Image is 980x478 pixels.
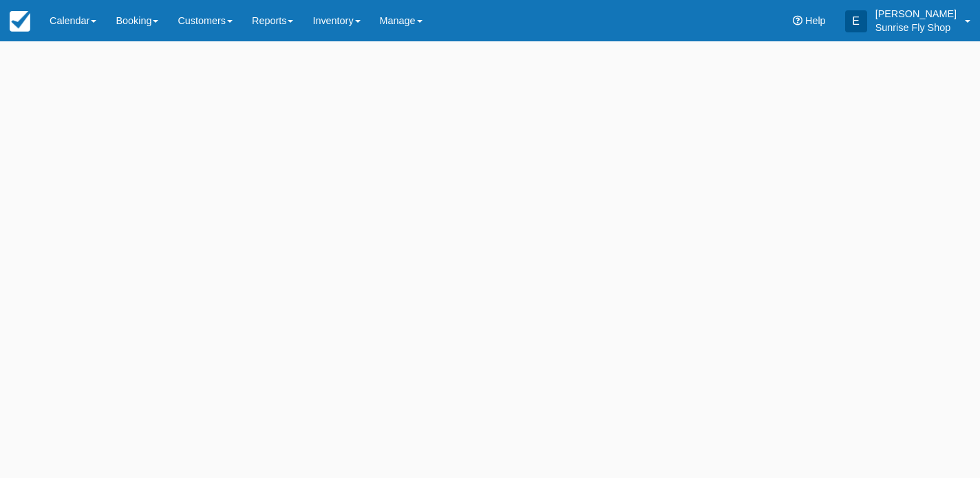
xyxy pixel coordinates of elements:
[10,11,30,32] img: checkfront-main-nav-mini-logo.png
[845,10,867,32] div: E
[805,15,826,26] span: Help
[875,21,957,34] p: Sunrise Fly Shop
[793,16,802,25] i: Help
[875,7,957,21] p: [PERSON_NAME]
